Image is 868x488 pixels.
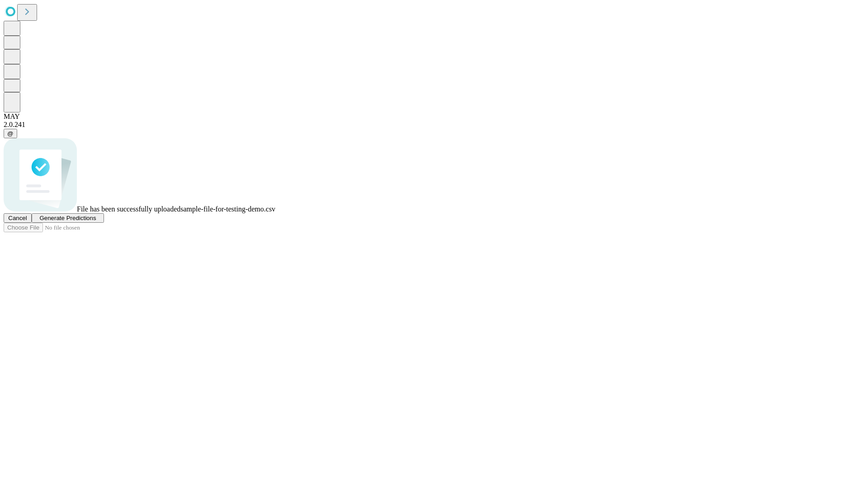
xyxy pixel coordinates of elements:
span: @ [7,130,14,137]
span: Cancel [8,215,27,221]
div: 2.0.241 [4,121,864,129]
span: Generate Predictions [39,215,96,221]
button: Generate Predictions [32,213,104,223]
button: @ [4,129,17,138]
button: Cancel [4,213,32,223]
span: File has been successfully uploaded [77,205,180,213]
div: MAY [4,113,864,121]
span: sample-file-for-testing-demo.csv [180,205,275,213]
